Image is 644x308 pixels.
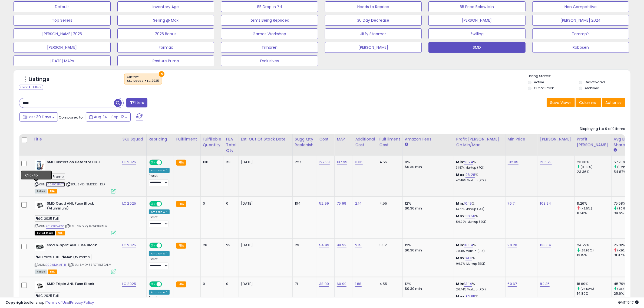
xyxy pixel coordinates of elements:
a: 103.94 [540,201,551,206]
b: Min: [456,159,464,165]
div: 54.87% [614,169,636,174]
button: Formax [117,42,214,53]
h5: Listings [29,76,49,83]
div: Preset: [149,215,170,228]
button: [PERSON_NAME] [325,42,422,53]
div: 18.69% [577,281,611,286]
a: 60.67 [508,281,517,287]
div: Additional Cost [355,136,375,148]
div: Min Price [508,136,536,142]
button: Filters [126,98,147,107]
a: 192.05 [508,159,518,165]
b: Max: [456,214,466,219]
a: 1.88 [355,281,362,287]
div: SKU Squad = LC 2025 [127,79,159,83]
a: 21.24 [464,159,473,165]
div: 25.31% [614,243,636,248]
div: % [456,214,501,224]
div: 45.79% [614,281,636,286]
div: 12% [405,281,450,286]
button: × [159,71,164,77]
th: CSV column name: cust_attr_8_SKU Squad [120,134,147,156]
label: Out of Stock [534,86,554,90]
b: Min: [456,281,464,286]
div: 13.15% [577,253,611,258]
div: Profit [PERSON_NAME] [577,136,609,148]
button: BB Drop in 7d [221,1,318,12]
a: 133.64 [540,243,551,248]
button: Games Workshop [221,28,318,39]
b: SMD Quad ANL Fuse Block (Aluminum) [47,201,113,212]
span: Columns [579,100,596,105]
a: 2.14 [355,201,362,206]
button: [DATE] MAPs [14,55,111,66]
button: Robosen [532,42,629,53]
button: BB Price Below Min [428,1,526,12]
span: ON [150,160,157,165]
a: 127.99 [319,159,330,165]
button: Timbren [221,42,318,53]
div: 57.73% [614,160,636,165]
button: Actions [602,98,625,107]
p: 42.46% Markup (ROI) [456,179,501,182]
div: seller snap | | [5,300,94,305]
div: 11.56% [577,211,611,216]
span: 2025-10-13 15:17 GMT [618,300,639,305]
p: 31.87% Markup (ROI) [456,166,501,170]
b: smd 6-Spot ANL Fuse Block [47,243,113,249]
span: LC 2025 Full [35,215,60,222]
div: 14.89% [577,291,611,296]
small: FBA [176,243,186,249]
label: Archived [585,86,600,90]
div: Est. Out Of Stock Date [241,136,290,142]
button: Exclusives [221,55,318,66]
p: [DATE] [241,160,288,165]
a: 54.99 [319,243,329,248]
div: Displaying 1 to 9 of 9 items [580,126,625,132]
div: MAP [337,136,351,142]
span: MAP Qty Promo [35,173,65,180]
a: 38.99 [319,281,329,287]
small: Amazon Fees. [405,142,408,147]
div: 0 [203,281,220,286]
div: Profit [PERSON_NAME] on Min/Max [456,136,503,148]
div: Amazon Fees [405,136,452,142]
div: Repricing [149,136,172,142]
a: 13.14 [464,281,472,287]
div: 153 [226,160,235,165]
div: 23.36% [577,169,611,174]
span: OFF [161,243,170,248]
button: Zwilling [428,28,526,39]
div: % [456,281,501,291]
div: 0 [203,201,220,206]
strong: Copyright [5,300,25,305]
span: | SKU: SMD-SMDDD1-DLR [66,182,106,186]
div: Sugg Qty Replenish [295,136,315,148]
div: 8% [405,160,450,165]
div: Fulfillable Quantity [203,136,222,148]
div: 12% [405,201,450,206]
div: 4.55 [379,281,398,286]
div: Amazon AI * [149,209,170,214]
div: 25.6% [614,291,636,296]
span: FBA [56,231,65,235]
a: LC 2025 [122,201,136,206]
button: Aug-14 - Sep-12 [86,112,131,122]
button: Taramp's [532,28,629,39]
span: Aug-14 - Sep-12 [94,114,124,120]
div: 75.58% [614,201,636,206]
b: Max: [456,172,466,177]
div: % [456,256,501,266]
div: 12% [405,243,450,248]
a: LC 2025 [122,159,136,165]
div: $0.30 min [405,206,450,211]
button: SMD [428,42,526,53]
span: All listings currently available for purchase on Amazon [35,270,47,274]
p: 59.99% Markup (ROI) [456,220,501,224]
small: FBA [176,201,186,207]
small: (87.98%) [580,248,594,253]
button: Non Competitive [532,1,629,12]
img: 41XOwFq9w4S._SL40_.jpg [35,243,45,251]
a: 60.99 [337,281,346,287]
th: Please note that this number is a calculation based on your required days of coverage and your ve... [292,134,317,156]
